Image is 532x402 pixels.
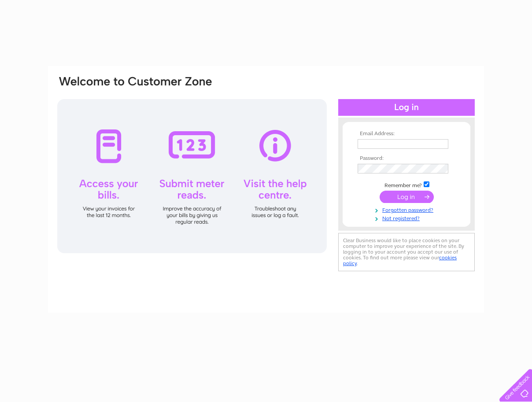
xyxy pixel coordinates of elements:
[355,180,458,189] td: Remember me?
[358,214,458,222] a: Not registered?
[355,155,458,162] th: Password:
[338,233,475,271] div: Clear Business would like to place cookies on your computer to improve your experience of the sit...
[355,131,458,137] th: Email Address:
[380,191,434,203] input: Submit
[358,205,458,214] a: Forgotten password?
[343,254,457,266] a: cookies policy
